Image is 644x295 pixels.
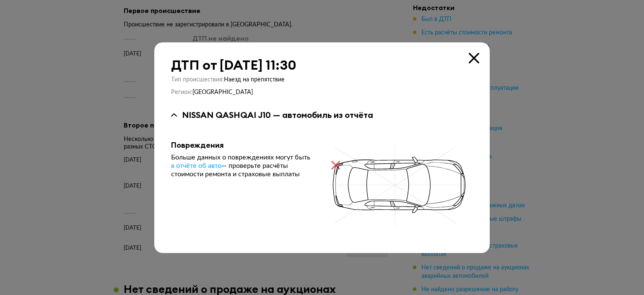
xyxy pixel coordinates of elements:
span: в отчёте об авто [171,162,221,169]
span: [GEOGRAPHIC_DATA] [192,89,253,95]
div: Повреждения [171,141,313,150]
div: Регион : [171,89,473,96]
span: Наезд на препятствие [224,77,285,83]
div: NISSAN QASHQAI J10 — автомобиль из отчёта [182,110,373,120]
div: Больше данных о повреждениях могут быть — проверьте расчёты стоимости ремонта и страховые выплаты [171,153,313,178]
a: в отчёте об авто [171,162,221,170]
div: Тип происшествия : [171,76,473,84]
div: ДТП от [DATE] 11:30 [171,57,473,73]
